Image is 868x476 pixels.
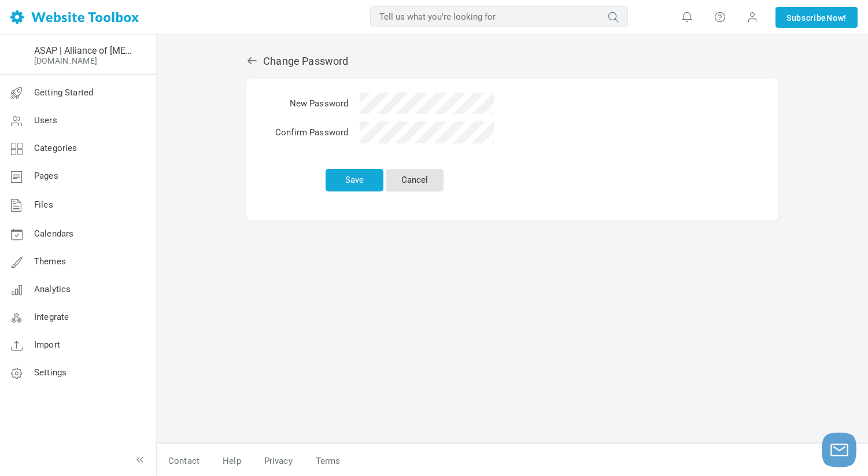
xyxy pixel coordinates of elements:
a: Help [211,451,253,471]
span: Users [34,115,57,126]
a: [DOMAIN_NAME] [34,56,97,65]
span: Pages [34,171,58,181]
button: Launch chat [822,433,856,467]
a: Cancel [386,169,444,191]
button: Save [326,169,383,191]
a: Contact [157,451,211,471]
span: Getting Started [34,87,93,98]
td: Confirm Password [269,120,354,149]
span: Import [34,340,60,350]
a: Privacy [253,451,304,471]
span: Now! [826,12,847,24]
h2: Change Password [246,55,778,68]
span: Files [34,200,53,210]
a: SubscribeNow! [775,7,858,28]
span: Integrate [34,312,69,322]
img: pfavico.ico [8,46,26,64]
span: Categories [34,143,77,153]
span: Calendars [34,228,73,239]
td: New Password [269,91,354,120]
span: Analytics [34,284,71,294]
span: Themes [34,256,66,267]
span: Settings [34,367,67,378]
input: Tell us what you're looking for [370,6,628,27]
a: ASAP | Alliance of [MEDICAL_DATA] Partners [34,45,135,56]
a: Terms [304,451,341,471]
